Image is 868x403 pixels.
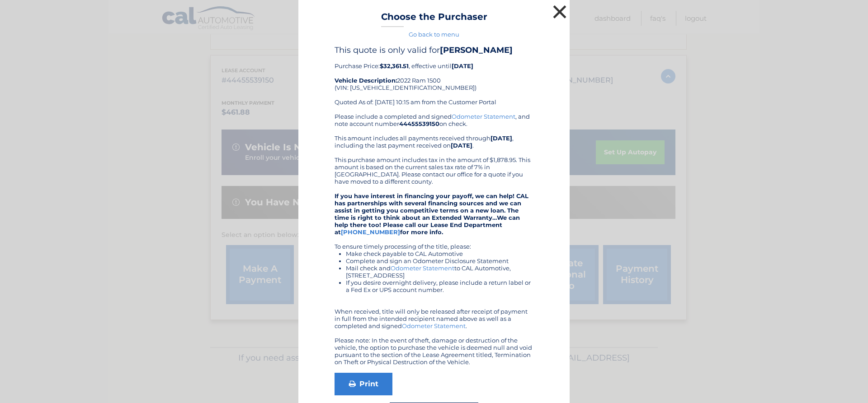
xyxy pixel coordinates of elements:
[335,77,397,84] strong: Vehicle Description:
[452,62,473,69] b: [DATE]
[391,264,454,272] a: Odometer Statement
[335,192,528,236] strong: If you have interest in financing your payoff, we can help! CAL has partnerships with several fin...
[551,3,569,21] button: ×
[402,322,466,329] a: Odometer Statement
[335,45,533,55] h4: This quote is only valid for
[451,142,472,149] b: [DATE]
[346,264,533,279] li: Mail check and to CAL Automotive, [STREET_ADDRESS]
[491,134,512,142] b: [DATE]
[409,31,459,38] a: Go back to menu
[380,62,409,69] b: $32,361.51
[452,113,515,120] a: Odometer Statement
[335,45,533,113] div: Purchase Price: , effective until 2022 Ram 1500 (VIN: [US_VEHICLE_IDENTIFICATION_NUMBER]) Quoted ...
[399,120,439,127] b: 44455539150
[335,113,533,366] div: Please include a completed and signed , and note account number on check. This amount includes al...
[341,228,400,236] a: [PHONE_NUMBER]
[346,279,533,293] li: If you desire overnight delivery, please include a return label or a Fed Ex or UPS account number.
[335,373,392,395] a: Print
[346,257,533,264] li: Complete and sign an Odometer Disclosure Statement
[381,11,487,27] h3: Choose the Purchaser
[440,45,513,55] b: [PERSON_NAME]
[346,250,533,257] li: Make check payable to CAL Automotive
